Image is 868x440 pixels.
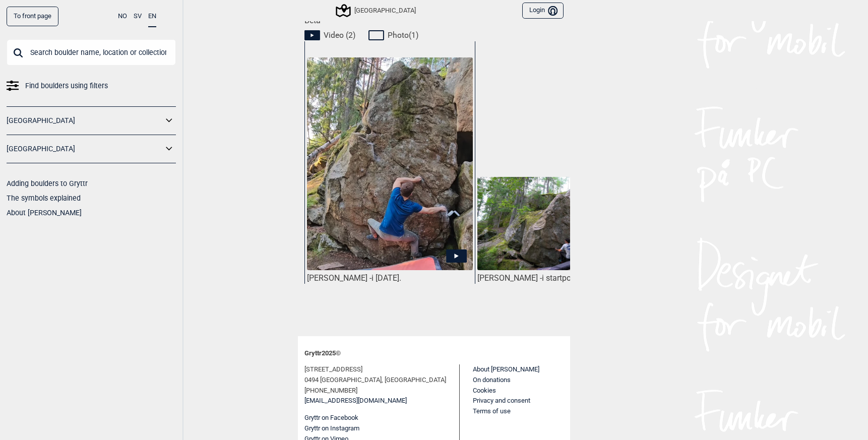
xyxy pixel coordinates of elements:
[307,57,473,270] img: Knut pa Islas Canarias
[134,7,142,26] button: SV
[473,376,511,384] a: On donations
[7,194,81,202] a: The symbols explained
[473,387,496,394] a: Cookies
[324,30,355,40] span: Video ( 2 )
[304,413,358,423] button: Gryttr on Facebook
[337,5,416,17] div: [GEOGRAPHIC_DATA]
[477,177,643,270] img: Islas Canarias 7 A 1
[118,7,127,26] button: NO
[148,7,156,27] button: EN
[7,209,82,217] a: About [PERSON_NAME]
[7,79,176,93] a: Find boulders using filters
[522,3,564,19] button: Login
[473,365,539,373] a: About [PERSON_NAME]
[388,30,418,40] span: Photo ( 1 )
[25,79,108,93] span: Find boulders using filters
[304,343,564,364] div: Gryttr 2025 ©
[304,375,446,386] span: 0494 [GEOGRAPHIC_DATA], [GEOGRAPHIC_DATA]
[473,407,511,415] a: Terms of use
[473,397,530,404] a: Privacy and consent
[307,273,473,284] div: [PERSON_NAME] -
[7,113,163,128] a: [GEOGRAPHIC_DATA]
[7,7,58,26] a: To front page
[304,386,357,396] span: [PHONE_NUMBER]
[371,273,401,283] span: i [DATE].
[298,16,570,323] div: Beta
[477,273,643,284] div: [PERSON_NAME] -
[304,423,359,434] button: Gryttr on Instagram
[7,142,163,156] a: [GEOGRAPHIC_DATA]
[7,179,88,187] a: Adding boulders to Gryttr
[542,273,594,283] span: i startposisjon.
[304,396,407,406] a: [EMAIL_ADDRESS][DOMAIN_NAME]
[304,364,362,375] span: [STREET_ADDRESS]
[7,39,176,66] input: Search boulder name, location or collection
